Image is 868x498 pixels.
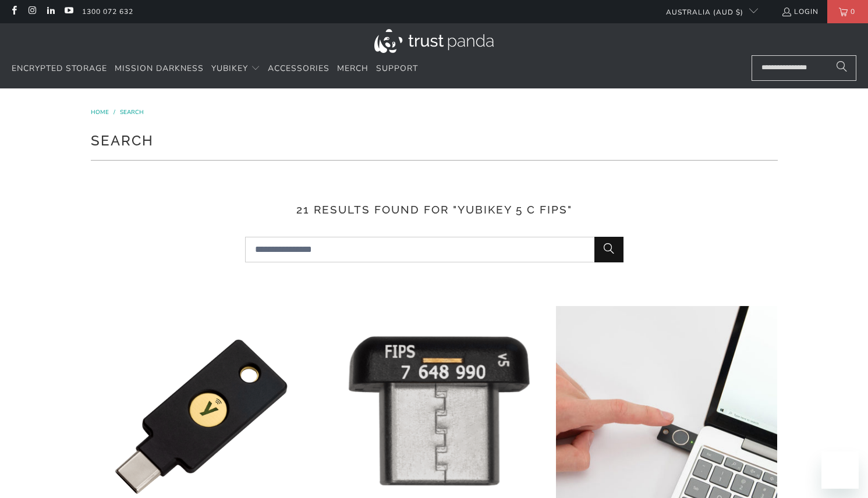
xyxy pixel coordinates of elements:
span: Merch [337,63,369,74]
input: Search... [752,55,856,81]
a: Merch [337,55,369,83]
span: Support [376,63,418,74]
button: Search [827,55,856,81]
span: Home [91,108,109,116]
summary: YubiKey [211,55,260,83]
a: Mission Darkness [115,55,204,83]
input: Search... [245,237,623,262]
a: Trust Panda Australia on LinkedIn [45,7,55,16]
a: Home [91,108,111,116]
a: Trust Panda Australia on Instagram [27,7,37,16]
a: Support [376,55,418,83]
a: 1300 072 632 [82,5,133,18]
a: Accessories [268,55,330,83]
button: Search [594,237,623,262]
span: Encrypted Storage [12,63,107,74]
span: YubiKey [211,63,248,74]
nav: Translation missing: en.navigation.header.main_nav [12,55,418,83]
span: Accessories [268,63,330,74]
h1: Search [91,128,778,151]
iframe: Button to launch messaging window [821,451,859,489]
a: Search [120,108,144,116]
h3: 21 results found for "yubikey 5 c fips" [91,201,778,218]
img: Trust Panda Australia [374,29,494,53]
a: Trust Panda Australia on YouTube [63,7,73,16]
a: Trust Panda Australia on Facebook [9,7,19,16]
span: Mission Darkness [115,63,204,74]
span: / [114,108,115,116]
a: Login [781,5,819,18]
a: Encrypted Storage [12,55,107,83]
